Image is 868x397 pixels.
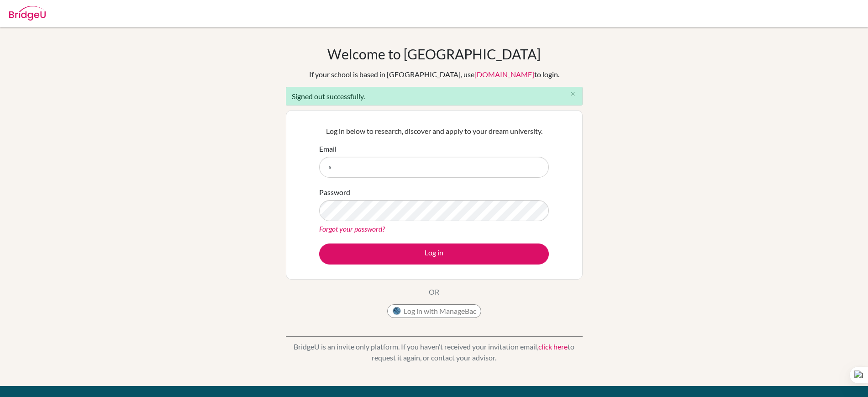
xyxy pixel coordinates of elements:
[474,70,534,79] a: [DOMAIN_NAME]
[319,243,549,265] button: Log in
[564,87,582,101] button: Close
[319,224,385,233] a: Forgot your password?
[309,69,559,80] div: If your school is based in [GEOGRAPHIC_DATA], use to login.
[327,46,541,62] h1: Welcome to [GEOGRAPHIC_DATA]
[429,286,439,297] p: OR
[387,304,481,318] button: Log in with ManageBac
[319,143,337,154] label: Email
[538,342,568,351] a: click here
[319,187,350,198] label: Password
[569,90,576,97] i: close
[319,126,549,137] p: Log in below to research, discover and apply to your dream university.
[286,87,583,106] div: Signed out successfully.
[286,341,583,363] p: BridgeU is an invite only platform. If you haven’t received your invitation email, to request it ...
[9,6,46,21] img: Bridge-U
